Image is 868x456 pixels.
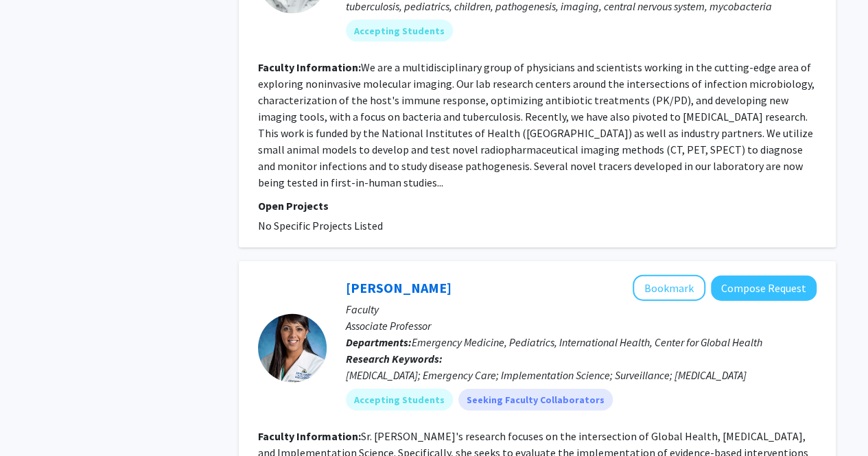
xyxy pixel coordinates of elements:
[346,20,453,42] mat-chip: Accepting Students
[258,429,361,443] b: Faculty Information:
[346,352,443,365] b: Research Keywords:
[258,197,817,214] p: Open Projects
[258,60,814,189] fg-read-more: We are a multidisciplinary group of physicians and scientists working in the cutting-edge area of...
[458,389,613,411] mat-chip: Seeking Faculty Collaborators
[10,394,58,446] iframe: Chat
[258,219,383,232] span: No Specific Projects Listed
[633,275,705,301] button: Add Bhakti Hansoti to Bookmarks
[346,389,453,411] mat-chip: Accepting Students
[346,335,412,349] b: Departments:
[412,335,762,349] span: Emergency Medicine, Pediatrics, International Health, Center for Global Health
[346,301,817,317] p: Faculty
[346,367,817,383] div: [MEDICAL_DATA]; Emergency Care; Implementation Science; Surveillance; [MEDICAL_DATA]
[346,279,451,296] a: [PERSON_NAME]
[711,276,817,301] button: Compose Request to Bhakti Hansoti
[258,60,361,74] b: Faculty Information:
[346,317,817,334] p: Associate Professor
